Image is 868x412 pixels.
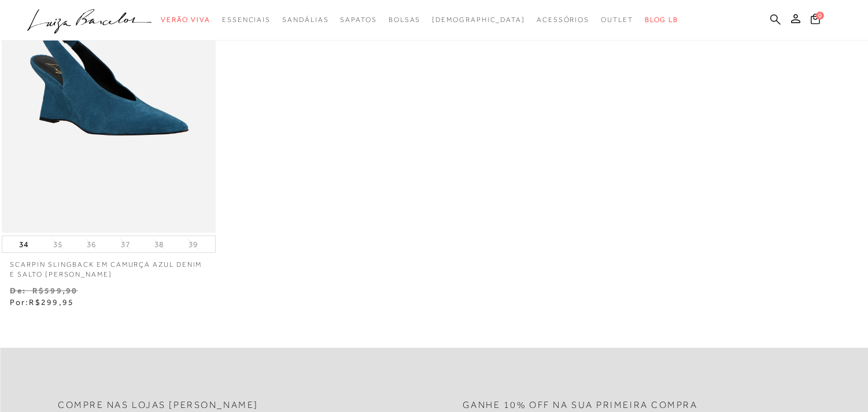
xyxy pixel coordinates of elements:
span: BLOG LB [645,16,678,24]
span: [DEMOGRAPHIC_DATA] [432,16,525,24]
span: Acessórios [537,16,589,24]
a: categoryNavScreenReaderText [601,9,633,31]
a: categoryNavScreenReaderText [161,9,210,31]
a: SCARPIN SLINGBACK EM CAMURÇA AZUL DENIM E SALTO [PERSON_NAME] [2,253,216,279]
a: categoryNavScreenReaderText [222,9,271,31]
small: De: [10,286,27,295]
a: categoryNavScreenReaderText [537,9,589,31]
span: Verão Viva [161,16,210,24]
button: 34 [16,236,32,252]
span: Essenciais [222,16,271,24]
span: Por: [10,297,75,307]
button: 39 [185,239,201,250]
small: R$599,90 [32,286,78,295]
span: Sapatos [340,16,376,24]
button: 35 [50,239,66,250]
a: categoryNavScreenReaderText [282,9,328,31]
a: categoryNavScreenReaderText [389,9,421,31]
h2: Compre nas lojas [PERSON_NAME] [58,400,258,411]
button: 37 [117,239,134,250]
span: Outlet [601,16,633,24]
span: Bolsas [389,16,421,24]
span: Sandálias [282,16,328,24]
span: R$299,95 [29,297,74,307]
a: categoryNavScreenReaderText [340,9,376,31]
a: BLOG LB [645,9,678,31]
a: noSubCategoriesText [432,9,525,31]
button: 38 [151,239,167,250]
h2: Ganhe 10% off na sua primeira compra [463,400,698,411]
span: 0 [816,12,824,20]
button: 0 [807,13,823,28]
button: 36 [83,239,99,250]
